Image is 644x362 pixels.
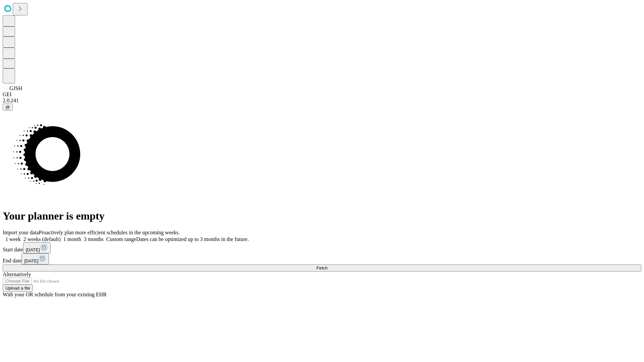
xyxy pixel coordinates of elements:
span: @ [5,105,10,110]
span: Fetch [316,265,327,270]
h1: Your planner is empty [3,210,641,222]
button: [DATE] [23,242,51,253]
span: 3 months [84,236,104,242]
button: Fetch [3,264,641,271]
span: 1 week [5,236,21,242]
span: Import your data [3,230,39,235]
span: With your OR schedule from your existing EHR [3,292,107,297]
div: End date [3,253,641,264]
button: Upload a file [3,285,33,292]
span: GJSH [9,85,22,91]
span: Proactively plan more efficient schedules in the upcoming weeks. [39,230,180,235]
span: Custom range [106,236,136,242]
span: 1 month [63,236,81,242]
span: Alternatively [3,271,31,277]
div: Start date [3,242,641,253]
div: 2.0.241 [3,98,641,104]
span: 2 weeks (default) [23,236,61,242]
button: [DATE] [21,253,49,264]
button: @ [3,104,13,111]
span: [DATE] [24,258,38,263]
span: Dates can be optimized up to 3 months in the future. [136,236,249,242]
div: GEI [3,92,641,98]
span: [DATE] [26,247,40,252]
